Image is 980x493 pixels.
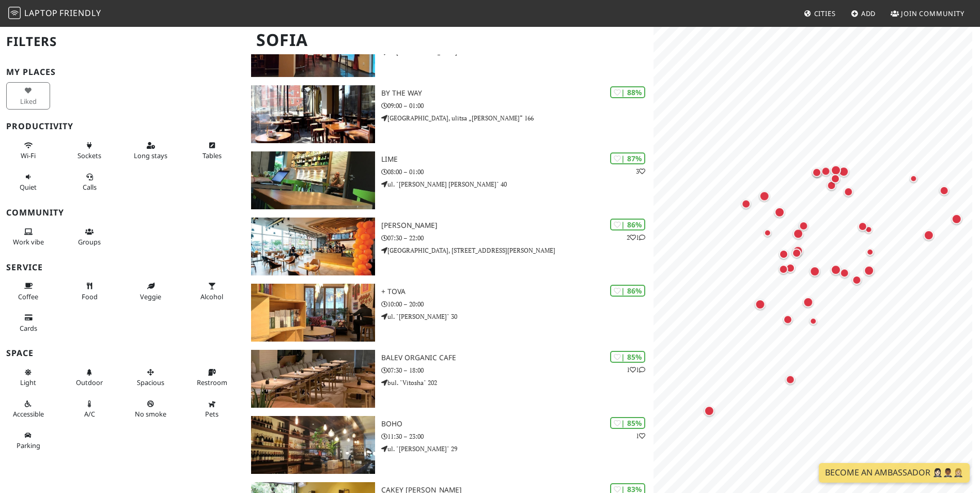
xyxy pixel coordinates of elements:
a: Lime | 87% 3 Lime 08:00 – 01:00 ul. "[PERSON_NAME] [PERSON_NAME]" 40 [245,151,653,209]
span: Add [861,9,876,18]
p: 08:00 – 01:00 [381,167,654,177]
span: Outdoor area [76,378,103,387]
div: Map marker [786,242,807,263]
button: Groups [68,223,112,251]
div: Map marker [903,168,924,189]
div: Map marker [838,181,859,202]
div: Map marker [918,225,939,245]
div: | 85% [610,417,645,429]
div: Map marker [821,175,842,196]
button: Long stays [129,137,173,164]
div: Map marker [736,193,756,214]
span: Veggie [140,292,161,301]
a: Balev Organic Cafe | 85% 11 Balev Organic Cafe 07:30 – 18:00 bul. "Vitosha" 202 [245,350,653,408]
div: Map marker [773,244,794,265]
h3: My Places [6,67,239,77]
img: Boho [251,416,375,474]
p: ul. "[PERSON_NAME]" 30 [381,312,654,321]
span: Long stays [134,151,167,160]
span: Quiet [20,182,37,192]
img: LaptopFriendly [8,7,21,19]
span: Pet friendly [205,409,219,419]
img: Mikel Coffee [251,218,375,275]
div: Map marker [769,202,790,222]
a: Add [847,4,880,23]
span: Natural light [20,378,36,387]
button: Alcohol [190,278,234,305]
div: Map marker [946,208,967,229]
button: Veggie [129,278,173,305]
div: | 85% [610,351,645,363]
p: 10:00 – 20:00 [381,299,654,309]
img: Balev Organic Cafe [251,350,375,408]
h3: Productivity [6,121,239,131]
p: 3 [636,166,645,176]
button: Accessible [6,395,50,423]
div: Map marker [773,259,794,280]
img: Lime [251,151,375,209]
span: Alcohol [200,292,223,301]
div: | 88% [610,86,645,98]
p: ul. "[PERSON_NAME] [PERSON_NAME]" 40 [381,179,654,189]
a: Mikel Coffee | 86% 21 [PERSON_NAME] 07:30 – 22:00 [GEOGRAPHIC_DATA], [STREET_ADDRESS][PERSON_NAME] [245,218,653,275]
div: Map marker [777,309,798,330]
a: Cities [800,4,840,23]
span: Coffee [18,292,38,301]
h3: + Tova [381,287,654,296]
div: Map marker [788,223,808,244]
div: | 86% [610,219,645,230]
div: Map marker [780,369,800,390]
div: Map marker [780,257,801,278]
a: + Tova | 86% + Tova 10:00 – 20:00 ul. "[PERSON_NAME]" 30 [245,284,653,342]
button: Quiet [6,168,50,196]
div: Map marker [834,263,854,283]
div: Map marker [803,311,823,331]
span: Smoke free [135,409,166,419]
button: Work vibe [6,223,50,251]
button: A/C [68,395,112,423]
div: Map marker [815,161,836,181]
h3: [PERSON_NAME] [381,221,654,230]
div: Map marker [787,240,808,261]
button: Spacious [129,364,173,391]
div: Map marker [806,162,827,182]
h3: Community [6,208,239,218]
a: Boho | 85% 1 Boho 11:30 – 23:00 ul. "[PERSON_NAME]" 29 [245,416,653,474]
div: Map marker [804,261,825,282]
p: 07:30 – 18:00 [381,365,654,375]
p: 11:30 – 23:00 [381,432,654,441]
button: No smoke [129,395,173,423]
h3: Service [6,263,239,272]
div: Map marker [852,216,873,237]
a: Join Community [886,4,969,23]
p: 2 1 [627,233,645,242]
div: Map marker [833,161,854,182]
p: 1 [636,431,645,441]
span: Group tables [78,237,101,246]
span: Video/audio calls [83,182,97,192]
a: By the Way | 88% By the Way 09:00 – 01:00 [GEOGRAPHIC_DATA], ulitsa „[PERSON_NAME]“ 166 [245,85,653,143]
button: Wi-Fi [6,137,50,164]
div: | 87% [610,152,645,164]
button: Coffee [6,278,50,305]
span: Friendly [59,7,101,19]
button: Cards [6,309,50,336]
h3: Boho [381,420,654,428]
span: Food [82,292,98,301]
a: LaptopFriendly LaptopFriendly [8,5,101,23]
span: Work-friendly tables [203,151,222,160]
button: Calls [68,168,112,196]
h1: Sofia [248,26,651,54]
div: Map marker [757,222,777,243]
p: [GEOGRAPHIC_DATA], [STREET_ADDRESS][PERSON_NAME] [381,245,654,255]
button: Sockets [68,137,112,164]
button: Pets [190,395,234,423]
div: | 86% [610,285,645,297]
div: Map marker [846,270,867,290]
p: 09:00 – 01:00 [381,101,654,111]
span: Laptop [24,7,58,19]
span: Power sockets [77,151,101,160]
span: Restroom [197,378,227,387]
span: Air conditioned [84,409,95,419]
h2: Filters [6,26,239,57]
